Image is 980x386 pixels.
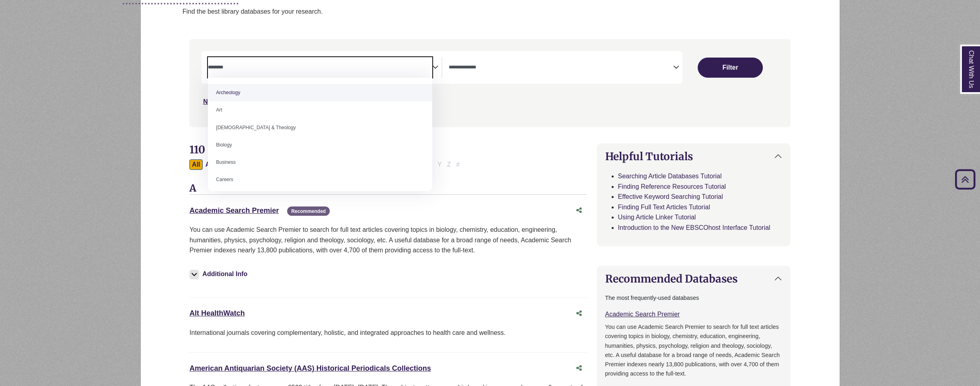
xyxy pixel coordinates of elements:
[189,364,431,372] a: American Antiquarian Society (AAS) Historical Periodicals Collections
[597,266,790,291] button: Recommended Databases
[189,39,790,127] nav: Search filters
[189,161,463,167] div: Alpha-list to filter by first letter of database name
[189,159,202,170] button: All
[189,268,250,280] button: Additional Info
[208,136,432,154] li: Biology
[618,173,722,180] a: Searching Article Databases Tutorial
[203,159,213,170] button: Filter Results A
[208,65,432,71] textarea: Search
[605,322,782,378] p: You can use Academic Search Premier to search for full text articles covering topics in biology, ...
[618,224,770,231] a: Introduction to the New EBSCOhost Interface Tutorial
[208,171,432,188] li: Careers
[952,174,978,185] a: Back to Top
[618,183,726,190] a: Finding Reference Resources Tutorial
[189,225,587,256] p: You can use Academic Search Premier to search for full text articles covering topics in biology, ...
[698,58,762,78] button: Submit for Search Results
[189,183,587,195] h3: A
[189,206,279,215] a: Academic Search Premier
[571,361,587,376] button: Share this database
[208,119,432,136] li: [DEMOGRAPHIC_DATA] & Theology
[189,143,260,156] span: 110 Databases
[597,144,790,169] button: Helpful Tutorials
[208,84,432,101] li: Archeology
[189,309,244,317] a: Alt HealthWatch
[189,328,587,338] p: International journals covering complementary, holistic, and integrated approaches to health care...
[571,203,587,218] button: Share this database
[208,154,432,171] li: Business
[618,193,723,200] a: Effective Keyword Searching Tutorial
[605,311,680,318] a: Academic Search Premier
[287,206,330,216] span: Recommended
[605,293,782,303] p: The most frequently-used databases
[208,101,432,119] li: Art
[618,204,710,211] a: Finding Full Text Articles Tutorial
[618,214,696,221] a: Using Article Linker Tutorial
[183,6,840,17] p: Find the best library databases for your research.
[203,98,394,105] a: Not sure where to start? Check our Recommended Databases.
[449,65,673,71] textarea: Search
[571,306,587,321] button: Share this database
